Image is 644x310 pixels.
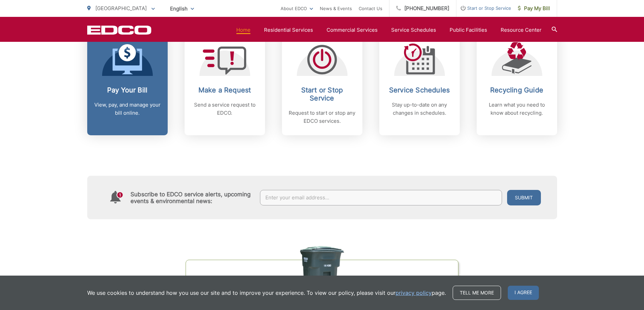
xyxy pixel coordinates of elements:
p: Learn what you need to know about recycling. [483,101,550,117]
p: View, pay, and manage your bill online. [94,101,161,117]
a: News & Events [320,4,352,12]
a: Home [236,26,251,34]
a: About EDCO [281,4,313,12]
a: EDCD logo. Return to the homepage. [87,25,151,35]
input: Enter your email address... [260,190,502,205]
a: Pay Your Bill View, pay, and manage your bill online. [87,32,168,135]
h2: Service Schedules [386,86,453,94]
a: Public Facilities [450,26,487,34]
a: Make a Request Send a service request to EDCO. [185,32,265,135]
p: Stay up-to-date on any changes in schedules. [386,101,453,117]
a: privacy policy [396,289,432,297]
a: Recycling Guide Learn what you need to know about recycling. [477,32,557,135]
h2: Start or Stop Service [289,86,356,102]
h2: Make a Request [191,86,258,94]
span: Pay My Bill [518,4,550,12]
a: Commercial Services [327,26,378,34]
a: Residential Services [264,26,313,34]
h2: Recycling Guide [483,86,550,94]
span: [GEOGRAPHIC_DATA] [95,5,147,11]
a: Service Schedules Stay up-to-date on any changes in schedules. [379,32,460,135]
p: Send a service request to EDCO. [191,101,258,117]
a: Contact Us [359,4,382,12]
h4: Subscribe to EDCO service alerts, upcoming events & environmental news: [130,191,254,204]
a: Resource Center [501,26,542,34]
p: We use cookies to understand how you use our site and to improve your experience. To view our pol... [87,289,446,297]
span: I agree [508,286,539,300]
h2: Pay Your Bill [94,86,161,94]
span: English [165,3,199,15]
a: Tell me more [453,286,501,300]
p: Request to start or stop any EDCO services. [289,109,356,125]
button: Submit [507,190,541,205]
a: Service Schedules [391,26,436,34]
